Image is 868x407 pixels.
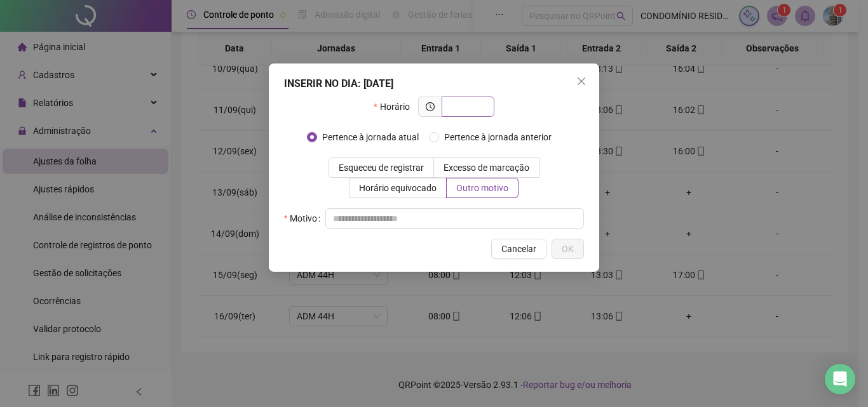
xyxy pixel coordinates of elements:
span: close [576,76,587,86]
label: Motivo [284,208,325,229]
span: Esqueceu de registrar [339,163,424,173]
span: Outro motivo [456,183,508,193]
label: Horário [374,97,417,117]
span: Pertence à jornada atual [317,130,424,144]
span: Cancelar [501,242,536,256]
div: INSERIR NO DIA : [DATE] [284,76,584,91]
span: Excesso de marcação [444,163,529,173]
span: clock-circle [426,102,435,111]
button: Close [571,71,592,91]
div: Open Intercom Messenger [825,364,855,394]
button: OK [552,239,584,259]
span: Pertence à jornada anterior [439,130,557,144]
span: Horário equivocado [359,183,437,193]
button: Cancelar [491,239,546,259]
